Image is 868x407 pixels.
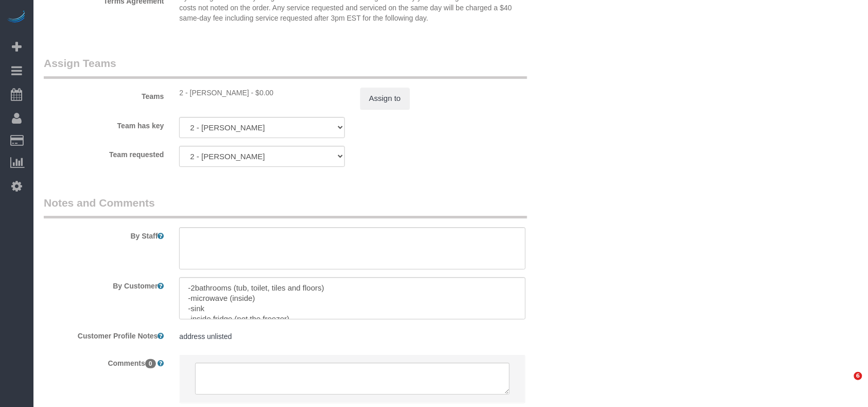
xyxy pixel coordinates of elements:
[44,56,527,79] legend: Assign Teams
[360,88,410,109] button: Assign to
[6,10,27,25] img: Automaid Logo
[179,331,526,342] pre: address unlisted
[36,327,171,341] label: Customer Profile Notes
[36,227,171,241] label: By Staff
[36,117,171,131] label: Team has key
[36,277,171,291] label: By Customer
[854,372,862,380] span: 6
[145,359,156,368] span: 0
[36,354,171,368] label: Comments
[833,372,858,397] iframe: Intercom live chat
[179,88,344,98] div: 0 hours x $17.00/hour
[36,88,171,101] label: Teams
[36,146,171,160] label: Team requested
[44,195,527,218] legend: Notes and Comments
